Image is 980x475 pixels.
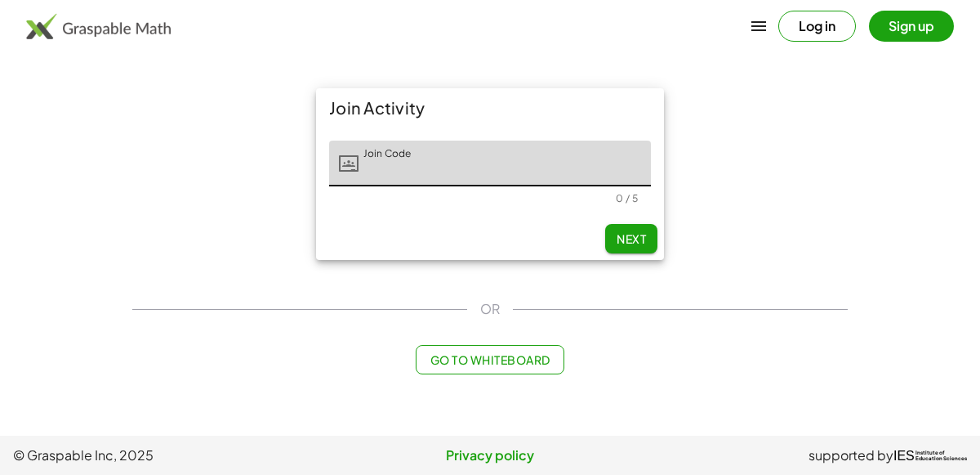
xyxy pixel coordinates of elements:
[316,88,664,128] div: Join Activity
[605,224,657,253] button: Next
[869,11,954,42] button: Sign up
[808,446,893,465] span: supported by
[616,192,638,204] div: 0 / 5
[778,11,856,42] button: Log in
[13,446,331,465] span: © Graspable Inc, 2025
[617,231,646,246] span: Next
[331,446,648,465] a: Privacy policy
[416,345,563,374] button: Go to Whiteboard
[893,446,967,465] a: IESInstitute ofEducation Sciences
[430,352,550,367] span: Go to Whiteboard
[915,450,967,462] span: Institute of Education Sciences
[480,299,500,319] span: OR
[893,448,915,464] span: IES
